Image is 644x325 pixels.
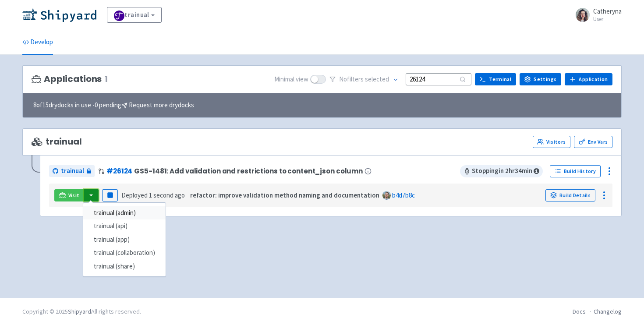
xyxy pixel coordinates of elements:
[475,73,516,85] a: Terminal
[54,189,84,201] a: Visit
[32,137,82,147] span: trainual
[406,73,471,85] input: Search...
[392,191,415,199] a: b4d7b8c
[22,8,96,22] img: Shipyard logo
[593,16,622,22] small: User
[83,233,166,247] a: trainual (app)
[545,189,595,201] a: Build Details
[129,101,194,109] u: Request more drydocks
[365,75,389,83] span: selected
[274,74,308,85] span: Minimal view
[33,100,194,110] span: 8 of 15 drydocks in use - 0 pending
[565,73,612,85] a: Application
[22,307,141,316] div: Copyright © 2025 All rights reserved.
[104,74,108,84] span: 1
[550,165,601,177] a: Build History
[32,74,108,84] h3: Applications
[107,7,162,23] a: trainual
[49,165,95,177] a: trainual
[520,73,561,85] a: Settings
[68,307,91,315] a: Shipyard
[533,136,570,148] a: Visitors
[594,307,622,315] a: Changelog
[573,307,586,315] a: Docs
[460,165,543,177] span: Stopping in 2 hr 34 min
[134,167,363,175] span: GS5-1481: Add validation and restrictions to content_json column
[339,74,389,85] span: No filter s
[570,8,622,22] a: Catheryna User
[68,192,80,199] span: Visit
[190,191,379,199] strong: refactor: improve validation method naming and documentation
[83,260,166,273] a: trainual (share)
[106,166,132,176] a: #26124
[22,30,53,55] a: Develop
[121,191,185,199] span: Deployed
[83,246,166,260] a: trainual (collaboration)
[61,166,84,176] span: trainual
[83,206,166,220] a: trainual (admin)
[83,219,166,233] a: trainual (api)
[574,136,612,148] a: Env Vars
[149,191,185,199] time: 1 second ago
[102,189,118,201] button: Pause
[593,7,622,15] span: Catheryna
